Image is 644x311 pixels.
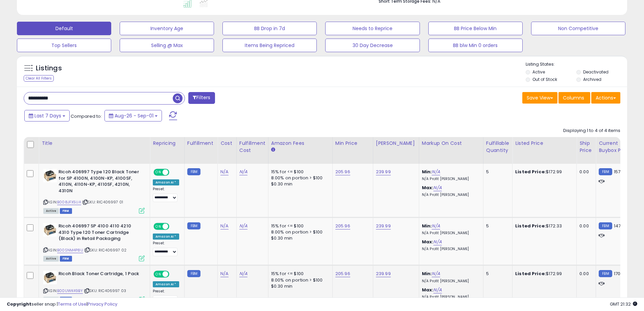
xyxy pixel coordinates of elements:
b: Min: [422,223,432,229]
button: Inventory Age [120,22,214,35]
div: Fulfillment Cost [239,140,265,154]
p: N/A Profit [PERSON_NAME] [422,193,478,197]
b: Ricoh 406997 Type 120 Black Toner for SP 4100N, 4100N-KP, 4100SF, 4110N, 4110N-KP, 4110SF, 4210N,... [58,169,141,196]
div: 15% for <= $100 [271,169,327,175]
small: FBM [599,222,612,229]
div: Preset: [153,289,179,304]
div: Repricing [153,140,182,147]
span: 2025-09-9 21:32 GMT [610,301,637,307]
p: N/A Profit [PERSON_NAME] [422,231,478,236]
button: Columns [558,92,590,104]
a: N/A [239,169,247,175]
div: Min Price [335,140,370,147]
div: Listed Price [515,140,574,147]
small: FBM [187,168,200,175]
span: | SKU: RIC406997 02 [84,247,126,253]
a: 239.99 [376,270,391,277]
span: ON [154,224,163,229]
h5: Listings [36,64,62,73]
label: Deactivated [583,69,609,75]
button: Aug-26 - Sep-01 [104,110,162,121]
span: OFF [168,271,179,277]
button: Selling @ Max [120,39,214,52]
span: Columns [563,94,584,101]
button: Actions [591,92,620,104]
div: Ship Price [579,140,593,154]
div: 0.00 [579,223,591,229]
b: Listed Price: [515,169,546,175]
div: Title [42,140,147,147]
label: Out of Stock [532,76,557,82]
span: ON [154,271,163,277]
a: N/A [433,239,442,245]
div: Amazon AI * [153,234,179,240]
p: N/A Profit [PERSON_NAME] [422,279,478,284]
span: Aug-26 - Sep-01 [115,112,153,119]
a: N/A [432,223,440,229]
img: 51V-wqwBAWL._SL40_.jpg [43,169,57,182]
div: seller snap | | [7,301,117,308]
small: FBM [187,222,200,229]
a: N/A [433,287,442,293]
a: N/A [432,169,440,175]
small: Amazon Fees. [271,147,275,153]
small: FBM [599,270,612,277]
div: Cost [220,140,234,147]
div: Amazon AI * [153,281,179,287]
b: Max: [422,184,434,191]
span: | SKU: RIC406997 03 [84,288,126,293]
div: 0.00 [579,169,591,175]
button: Save View [522,92,557,104]
button: BB Drop in 7d [222,22,317,35]
div: Clear All Filters [24,75,54,82]
div: Fulfillment [187,140,215,147]
label: Active [532,69,545,75]
button: 30 Day Decrease [325,39,420,52]
button: BB Price Below Min [428,22,523,35]
span: Compared to: [71,113,102,119]
p: Listing States: [526,61,627,68]
a: 239.99 [376,169,391,175]
span: OFF [168,224,179,229]
small: FBM [187,270,200,277]
div: 0.00 [579,271,591,277]
span: All listings currently available for purchase on Amazon [43,208,59,214]
b: Listed Price: [515,270,546,277]
a: 205.96 [335,223,350,229]
div: $0.30 min [271,283,327,289]
div: Displaying 1 to 4 of 4 items [563,128,620,134]
button: Last 7 Days [24,110,70,121]
a: 205.96 [335,169,350,175]
div: $172.99 [515,271,571,277]
a: N/A [220,223,229,229]
div: 5 [486,169,507,175]
a: B00SNM4P8U [57,247,83,253]
div: Markup on Cost [422,140,480,147]
label: Archived [583,76,601,82]
span: All listings currently available for purchase on Amazon [43,256,59,262]
b: Max: [422,287,434,293]
div: Preset: [153,187,179,202]
a: B008JFX5UA [57,199,81,205]
button: Default [17,22,111,35]
a: N/A [220,270,229,277]
strong: Copyright [7,301,31,307]
a: B00UWK49BY [57,288,83,294]
th: The percentage added to the cost of goods (COGS) that forms the calculator for Min & Max prices. [419,137,483,164]
span: OFF [168,170,179,175]
a: N/A [432,270,440,277]
span: 157.99 [614,169,627,175]
a: N/A [239,223,247,229]
div: Preset: [153,241,179,256]
button: Items Being Repriced [222,39,317,52]
b: Listed Price: [515,223,546,229]
button: Non Competitive [531,22,625,35]
div: 15% for <= $100 [271,223,327,229]
b: Ricoh 406997 SP 4100 4110 4210 4310 Type 120 Toner Cartridge (Black) in Retail Packaging [58,223,141,244]
a: Privacy Policy [88,301,117,307]
a: N/A [433,184,442,191]
div: $0.30 min [271,181,327,187]
a: 205.96 [335,270,350,277]
a: N/A [239,270,247,277]
b: Min: [422,169,432,175]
